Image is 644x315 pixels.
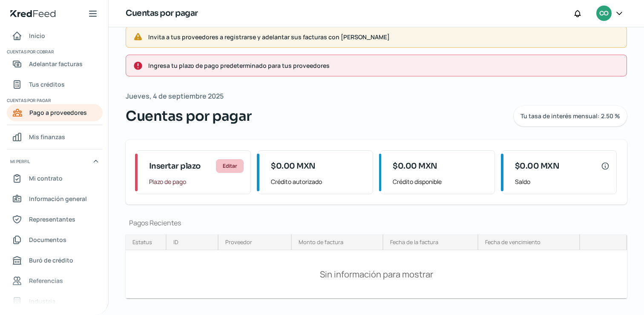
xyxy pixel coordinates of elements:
[485,238,540,246] div: Fecha de vencimiento
[520,113,620,119] span: Tu tasa de interés mensual: 2.50 %
[29,193,87,204] span: Información general
[7,211,103,228] a: Representantes
[29,107,87,118] span: Pago a proveedores
[7,272,103,289] a: Referencias
[7,252,103,269] a: Buró de crédito
[393,176,487,187] span: Crédito disponible
[126,106,252,126] span: Cuentas por pagar
[390,238,438,246] div: Fecha de la factura
[271,160,316,172] span: $0.00 MXN
[216,159,244,173] button: Editar
[7,128,103,146] a: Mis finanzas
[271,176,365,187] span: Crédito autorizado
[515,160,560,172] span: $0.00 MXN
[29,296,55,306] span: Industria
[29,79,65,90] span: Tus créditos
[173,238,178,246] div: ID
[29,58,83,69] span: Adelantar facturas
[7,190,103,207] a: Información general
[7,55,103,73] a: Adelantar facturas
[29,131,65,142] span: Mis finanzas
[7,96,101,104] span: Cuentas por pagar
[126,90,224,102] span: Jueves, 4 de septiembre 2025
[29,275,63,286] span: Referencias
[299,238,343,246] div: Monto de factura
[149,160,201,172] span: Insertar plazo
[29,173,63,184] span: Mi contrato
[7,27,103,44] a: Inicio
[515,176,609,187] span: Saldo
[148,60,620,71] span: Ingresa tu plazo de pago predeterminado para tus proveedores
[225,238,252,246] div: Proveedor
[223,163,237,169] span: Editar
[7,170,103,187] a: Mi contrato
[126,218,627,227] div: Pagos Recientes
[148,32,620,42] span: Invita a tus proveedores a registrarse y adelantar sus facturas con [PERSON_NAME]
[29,30,45,41] span: Inicio
[126,7,198,20] h1: Cuentas por pagar
[7,231,103,248] a: Documentos
[316,265,437,283] h2: Sin información para mostrar
[149,176,244,187] span: Plazo de pago
[29,255,73,265] span: Buró de crédito
[29,214,75,225] span: Representantes
[7,48,101,55] span: Cuentas por cobrar
[7,293,103,310] a: Industria
[10,157,30,165] span: Mi perfil
[393,160,437,172] span: $0.00 MXN
[132,238,152,246] div: Estatus
[599,9,608,19] span: CO
[7,76,103,93] a: Tus créditos
[29,234,66,245] span: Documentos
[7,104,103,121] a: Pago a proveedores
